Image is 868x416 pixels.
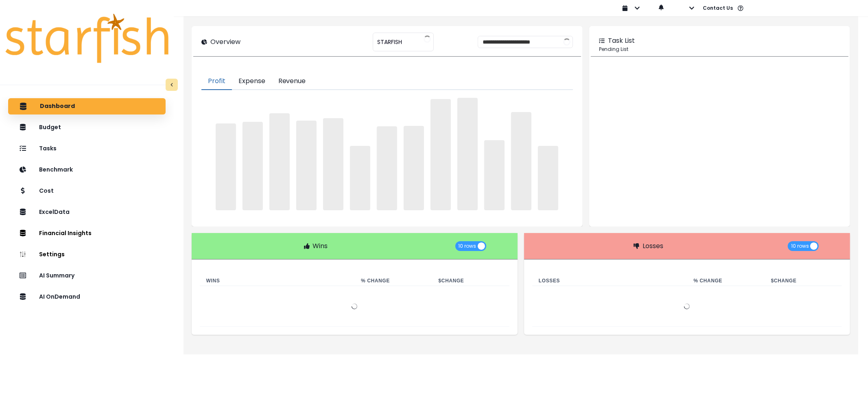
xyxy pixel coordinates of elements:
span: ‌ [243,122,263,210]
p: AI OnDemand [39,293,80,300]
th: $ Change [765,276,842,286]
p: Overview [210,37,241,47]
button: AI OnDemand [8,289,166,305]
button: Revenue [272,73,313,90]
span: ‌ [404,126,424,210]
button: ExcelData [8,204,166,220]
th: Losses [532,276,687,286]
p: ExcelData [39,209,70,216]
p: Benchmark [39,166,73,173]
button: Cost [8,183,166,199]
p: Dashboard [40,103,75,110]
span: STARFISH [377,33,402,51]
button: Budget [8,119,166,136]
span: ‌ [377,126,397,211]
p: Task List [608,36,635,46]
span: ‌ [538,146,558,211]
button: Settings [8,247,166,263]
p: Budget [39,124,61,131]
span: ‌ [511,112,531,211]
button: Benchmark [8,162,166,178]
th: % Change [687,276,764,286]
span: ‌ [216,123,236,210]
span: 10 rows [791,241,809,251]
span: ‌ [323,118,343,211]
p: Losses [643,241,663,251]
span: ‌ [269,113,290,211]
span: ‌ [457,98,478,210]
p: Cost [39,187,54,194]
th: % Change [354,276,432,286]
th: Wins [200,276,355,286]
span: ‌ [484,140,505,210]
span: 10 rows [459,241,477,251]
p: Pending List [599,46,840,53]
p: Wins [313,241,328,251]
span: ‌ [350,146,370,210]
button: Dashboard [8,98,166,114]
span: ‌ [431,99,451,210]
button: Financial Insights [8,225,166,242]
th: $ Change [432,276,509,286]
button: Tasks [8,141,166,157]
p: Tasks [39,145,57,152]
button: AI Summary [8,268,166,284]
span: ‌ [296,121,317,210]
button: Expense [232,73,272,90]
p: AI Summary [39,272,74,279]
button: Profit [201,73,232,90]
